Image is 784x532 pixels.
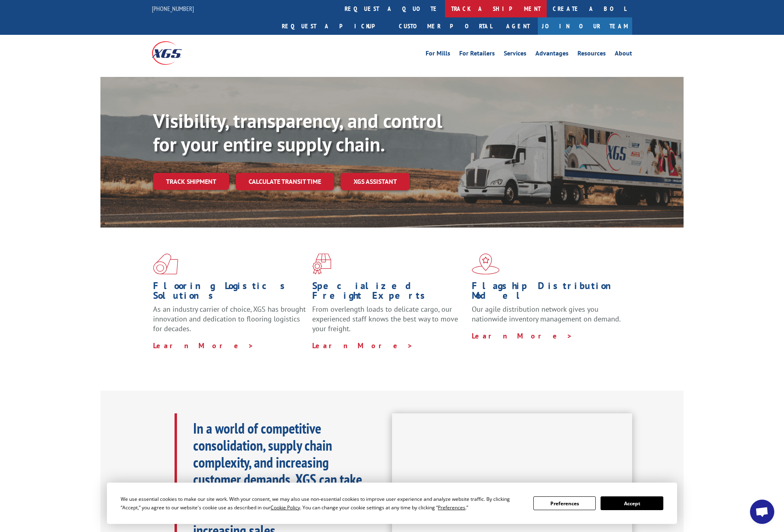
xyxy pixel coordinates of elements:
[535,50,569,59] a: Advantages
[107,483,677,524] div: Cookie Consent Prompt
[459,50,495,59] a: For Retailers
[426,50,450,59] a: For Mills
[153,108,442,157] b: Visibility, transparency, and control for your entire supply chain.
[236,173,334,190] a: Calculate transit time
[577,50,606,59] a: Resources
[312,281,465,304] h1: Specialized Freight Experts
[750,500,774,524] div: Open chat
[472,253,500,275] img: xgs-icon-flagship-distribution-model-red
[153,341,254,350] a: Learn More >
[121,495,524,512] div: We use essential cookies to make our site work. With your consent, we may also use non-essential ...
[152,4,194,13] a: [PHONE_NUMBER]
[504,50,526,59] a: Services
[498,17,538,35] a: Agent
[153,304,306,333] span: As an industry carrier of choice, XGS has brought innovation and dedication to flooring logistics...
[472,304,621,323] span: Our agile distribution network gives you nationwide inventory management on demand.
[153,173,229,190] a: Track shipment
[312,253,331,275] img: xgs-icon-focused-on-flooring-red
[271,504,300,511] span: Cookie Policy
[472,281,625,304] h1: Flagship Distribution Model
[615,50,632,59] a: About
[341,173,410,190] a: XGS ASSISTANT
[533,496,596,510] button: Preferences
[312,304,465,340] p: From overlength loads to delicate cargo, our experienced staff knows the best way to move your fr...
[538,17,632,35] a: Join Our Team
[153,253,178,275] img: xgs-icon-total-supply-chain-intelligence-red
[312,341,413,350] a: Learn More >
[601,496,663,510] button: Accept
[276,17,393,35] a: Request a pickup
[153,281,306,304] h1: Flooring Logistics Solutions
[472,331,573,340] a: Learn More >
[393,17,498,35] a: Customer Portal
[438,504,465,511] span: Preferences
